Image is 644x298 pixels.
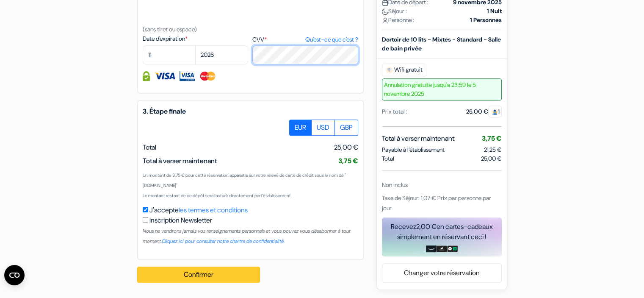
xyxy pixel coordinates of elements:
h5: 3. Étape finale [143,107,358,115]
span: 3,75 € [338,156,358,165]
strong: 1 Nuit [487,6,502,15]
span: 25,00 € [481,154,502,163]
label: EUR [289,120,312,136]
img: Information de carte de crédit entièrement encryptée et sécurisée [143,71,150,81]
img: adidas-card.png [437,245,447,252]
a: Changer votre réservation [382,265,501,281]
span: Total [382,154,394,163]
div: Non inclus [382,180,502,189]
span: 25,00 € [334,142,358,153]
small: Nous ne vendrons jamais vos renseignements personnels et vous pouvez vous désabonner à tout moment. [143,228,351,245]
button: Ouvrir le widget CMP [4,265,25,285]
small: Un montant de 3,75 € pour cette réservation apparaîtra sur votre relevé de carte de crédit sous l... [143,173,346,188]
small: (sans tiret ou espace) [143,25,197,33]
span: 3,75 € [482,134,502,142]
img: moon.svg [382,8,388,14]
label: J'accepte [149,205,248,215]
span: Total à verser maintenant [143,156,217,165]
label: Date d'expiration [143,34,248,43]
span: Annulation gratuite jusqu'a 23:59 le 5 novembre 2025 [382,78,502,100]
img: guest.svg [492,109,498,115]
img: Visa Electron [180,71,195,81]
span: Payable à l’établissement [382,145,445,154]
label: GBP [334,120,358,136]
label: USD [311,120,335,136]
span: 2,00 € [416,222,437,231]
img: user_icon.svg [382,17,388,23]
button: Confirmer [137,267,260,283]
small: Le montant restant de ce dépôt sera facturé directement par l'établissement. [143,193,292,198]
a: les termes et conditions [179,206,248,214]
div: 25,00 € [466,107,502,116]
img: amazon-card-no-text.png [426,245,437,252]
div: Prix total : [382,107,407,116]
span: Personne : [382,15,414,24]
span: Total à verser maintenant [382,133,454,143]
span: 1 [488,105,502,117]
span: 21,25 € [484,145,502,153]
a: Qu'est-ce que c'est ? [305,35,358,44]
label: Inscription Newsletter [149,215,212,226]
a: Cliquez ici pour consulter notre chartre de confidentialité. [162,238,285,245]
span: Total [143,143,156,152]
span: Wifi gratuit [382,63,426,76]
div: Recevez en cartes-cadeaux simplement en réservant ceci ! [382,221,502,242]
strong: 1 Personnes [470,15,502,24]
img: uber-uber-eats-card.png [447,245,458,252]
b: Dortoir de 10 lits - Mixtes - Standard - Salle de bain privée [382,35,501,52]
span: Séjour : [382,6,407,15]
span: Taxe de Séjour: 1,07 € Prix par personne par jour [382,194,491,212]
label: CVV [252,35,358,44]
img: Visa [154,71,175,81]
img: free_wifi.svg [386,66,392,73]
img: Master Card [199,71,216,81]
div: Basic radio toggle button group [290,120,358,136]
